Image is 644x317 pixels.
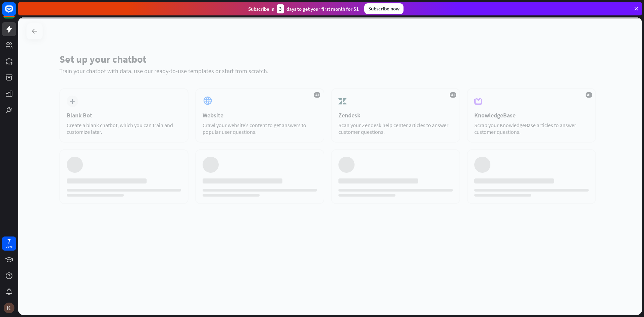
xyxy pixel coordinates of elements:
[248,4,359,13] div: Subscribe in days to get your first month for $1
[364,3,404,14] div: Subscribe now
[277,4,284,13] div: 3
[7,238,11,244] div: 7
[6,244,12,249] div: days
[2,236,16,251] a: 7 days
